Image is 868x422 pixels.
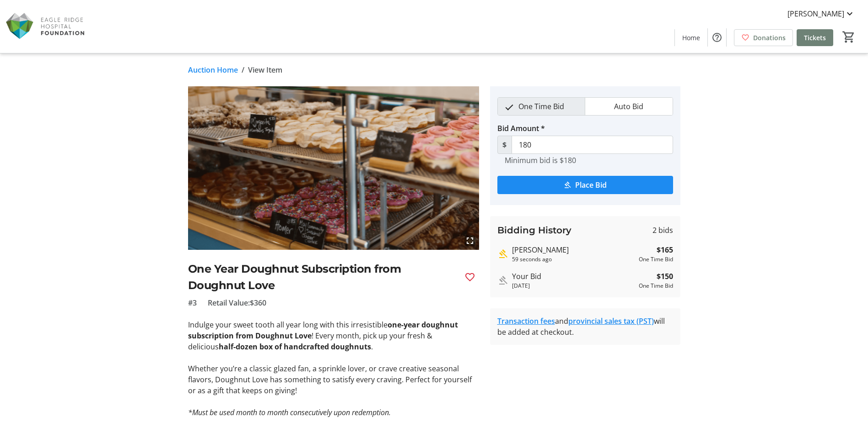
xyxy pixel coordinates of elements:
span: Home [682,33,700,42]
span: Retail Value: $360 [208,297,266,308]
div: [DATE] [512,282,635,290]
a: provincial sales tax (PST) [568,316,654,326]
a: Auction Home [188,64,238,75]
button: Help [708,28,726,47]
span: Auto Bid [609,98,649,115]
a: Transaction fees [497,316,555,326]
label: Bid Amount * [497,123,545,134]
mat-icon: Outbid [497,275,508,286]
button: Favourite [461,268,479,286]
span: [PERSON_NAME] [787,8,844,19]
button: Cart [841,29,857,45]
span: View Item [248,64,282,75]
span: 2 bids [652,225,673,236]
button: Place Bid [497,176,673,194]
img: Eagle Ridge Hospital Foundation's Logo [5,4,87,49]
strong: $150 [657,271,673,282]
p: Whether you’re a classic glazed fan, a sprinkle lover, or crave creative seasonal flavors, Doughn... [188,363,479,396]
div: One Time Bid [639,282,673,290]
a: Tickets [797,29,833,46]
strong: half-dozen box of handcrafted doughnuts [219,342,371,352]
div: 59 seconds ago [512,255,635,264]
span: $ [497,136,512,154]
mat-icon: fullscreen [464,235,475,246]
strong: one-year doughnut subscription from Doughnut Love [188,320,458,341]
div: One Time Bid [639,255,673,264]
span: One Time Bid [513,98,570,115]
span: Tickets [804,33,826,42]
mat-icon: Highest bid [497,248,508,259]
p: Indulge your sweet tooth all year long with this irresistible ! Every month, pick up your fresh &... [188,319,479,352]
a: Donations [734,29,793,46]
div: and will be added at checkout. [497,316,673,338]
a: Home [675,29,707,46]
span: Place Bid [575,179,607,190]
tr-hint: Minimum bid is $180 [505,156,576,165]
span: #3 [188,297,197,308]
button: [PERSON_NAME] [780,6,863,21]
div: Your Bid [512,271,635,282]
span: / [242,64,244,75]
div: [PERSON_NAME] [512,244,635,255]
h3: Bidding History [497,223,571,237]
em: *Must be used month to month consecutively upon redemption. [188,407,391,417]
strong: $165 [657,244,673,255]
h2: One Year Doughnut Subscription from Doughnut Love [188,261,457,294]
img: Image [188,86,479,250]
span: Donations [753,33,786,42]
